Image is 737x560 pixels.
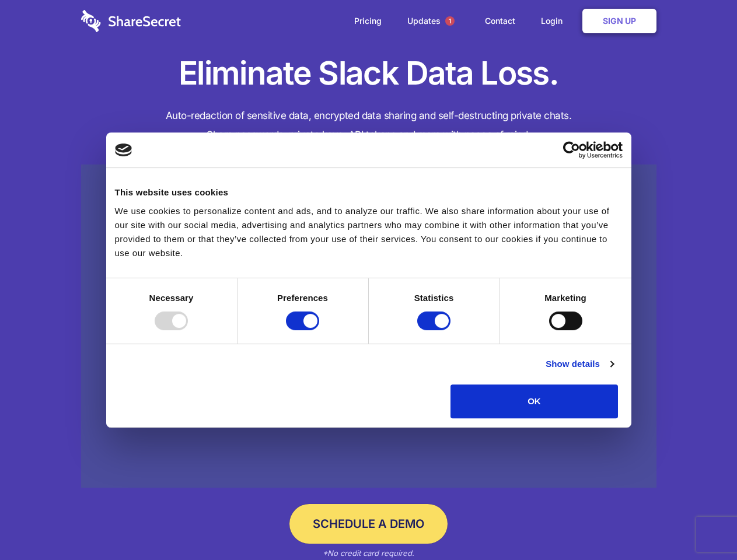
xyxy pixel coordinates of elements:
h4: Auto-redaction of sensitive data, encrypted data sharing and self-destructing private chats. Shar... [81,106,656,145]
a: Usercentrics Cookiebot - opens in a new window [521,141,623,159]
div: We use cookies to personalize content and ads, and to analyze our traffic. We also share informat... [115,204,623,260]
em: *No credit card required. [323,548,414,558]
a: Schedule a Demo [289,504,448,544]
a: Contact [473,3,527,39]
strong: Statistics [414,293,454,303]
a: Login [529,3,580,39]
button: OK [450,384,618,418]
strong: Preferences [277,293,328,303]
a: Wistia video thumbnail [81,164,656,488]
h1: Eliminate Slack Data Loss. [81,52,656,94]
span: 1 [445,16,455,26]
strong: Marketing [544,293,586,303]
a: Pricing [343,3,393,39]
a: Sign Up [582,9,656,33]
img: logo [115,143,132,156]
a: Show details [546,357,613,371]
img: logo-wordmark-white-trans-d4663122ce5f474addd5e946df7df03e33cb6a1c49d2221995e7729f52c070b2.svg [81,10,181,32]
strong: Necessary [149,293,194,303]
div: This website uses cookies [115,185,623,199]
